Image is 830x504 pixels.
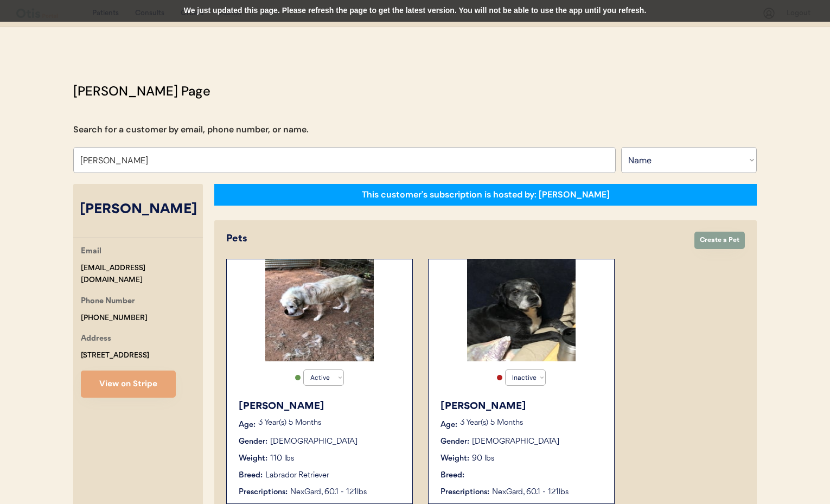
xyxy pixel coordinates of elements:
[265,259,374,361] img: IMG_0549.jpeg
[440,470,464,481] div: Breed:
[440,453,469,464] div: Weight:
[239,399,401,414] div: [PERSON_NAME]
[239,419,256,431] div: Age:
[81,312,148,324] div: [PHONE_NUMBER]
[81,371,176,398] button: View on Stripe
[460,419,603,427] p: 3 Year(s) 5 Months
[239,487,288,498] div: Prescriptions:
[226,232,684,246] div: Pets
[440,419,457,431] div: Age:
[440,436,469,448] div: Gender:
[239,453,267,464] div: Weight:
[73,200,203,220] div: [PERSON_NAME]
[81,295,135,309] div: Phone Number
[81,349,149,362] div: [STREET_ADDRESS]
[694,232,745,249] button: Create a Pet
[467,259,576,361] img: IMG_0545.jpeg
[81,262,203,287] div: [EMAIL_ADDRESS][DOMAIN_NAME]
[492,487,603,498] div: NexGard, 60.1 - 121lbs
[472,436,559,448] div: [DEMOGRAPHIC_DATA]
[440,487,489,498] div: Prescriptions:
[81,245,101,259] div: Email
[472,453,494,464] div: 90 lbs
[239,470,263,481] div: Breed:
[239,436,267,448] div: Gender:
[73,147,616,173] input: Search by name
[258,419,401,427] p: 3 Year(s) 5 Months
[270,436,357,448] div: [DEMOGRAPHIC_DATA]
[362,189,610,201] div: This customer's subscription is hosted by: [PERSON_NAME]
[440,399,603,414] div: [PERSON_NAME]
[73,81,210,101] div: [PERSON_NAME] Page
[73,123,309,136] div: Search for a customer by email, phone number, or name.
[290,487,401,498] div: NexGard, 60.1 - 121lbs
[81,333,111,346] div: Address
[265,470,329,481] div: Labrador Retriever
[270,453,294,464] div: 110 lbs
